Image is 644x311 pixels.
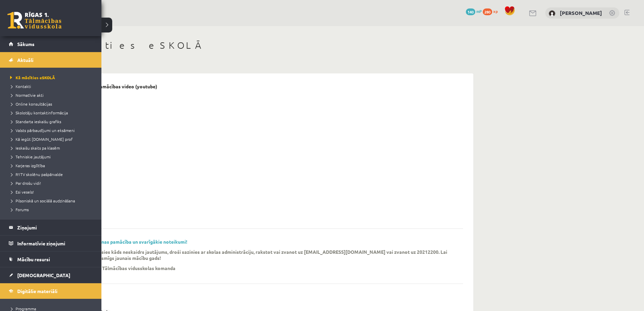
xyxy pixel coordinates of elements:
[9,283,93,299] a: Digitālie materiāli
[51,249,453,261] p: Ja mācību procesā radīsies kāds neskaidrs jautājums, droši sazinies ar skolas administrāciju, rak...
[483,8,501,14] a: 280 xp
[8,206,95,213] a: Forums
[8,74,95,81] a: Kā mācīties eSKOLĀ
[9,220,93,235] a: Ziņojumi
[8,110,95,116] a: Skolotāju kontaktinformācija
[8,154,51,159] span: Tehniskie jautājumi
[8,180,41,186] span: Par drošu vidi!
[466,8,475,15] span: 140
[8,163,45,168] span: Karjeras izglītība
[466,8,482,14] a: 140 mP
[8,145,60,151] span: Ieskaišu skaits pa klasēm
[8,154,95,160] a: Tehniskie jautājumi
[84,265,175,271] p: Rīgas 1. Tālmācības vidusskolas komanda
[17,288,57,294] span: Digitālie materiāli
[9,236,93,251] a: Informatīvie ziņojumi
[8,171,95,177] a: R1TV skolēnu pašpārvalde
[8,101,52,107] span: Online konsultācijas
[483,8,492,15] span: 280
[17,272,70,278] span: [DEMOGRAPHIC_DATA]
[560,9,602,16] a: [PERSON_NAME]
[8,101,95,107] a: Online konsultācijas
[9,251,93,267] a: Mācību resursi
[549,10,555,17] img: Jana Baranova
[8,145,95,151] a: Ieskaišu skaits pa klasēm
[8,136,73,142] span: Kā iegūt [DOMAIN_NAME] prof
[8,198,75,203] span: Pilsoniskā un sociālā audzināšana
[17,256,50,262] span: Mācību resursi
[8,162,95,169] a: Karjeras izglītība
[17,236,93,251] legend: Informatīvie ziņojumi
[17,220,93,235] legend: Ziņojumi
[17,57,33,63] span: Aktuāli
[7,12,62,29] a: Rīgas 1. Tālmācības vidusskola
[9,52,93,68] a: Aktuāli
[9,36,93,52] a: Sākums
[476,8,482,14] span: mP
[41,40,473,51] h1: Kā mācīties eSKOLĀ
[8,84,31,89] span: Kontakti
[8,75,55,80] span: Kā mācīties eSKOLĀ
[51,239,187,245] a: R1TV eSKOLAS lietošanas pamācība un svarīgākie noteikumi!
[8,128,75,133] span: Valsts pārbaudījumi un eksāmeni
[8,172,63,177] span: R1TV skolēnu pašpārvalde
[8,180,95,186] a: Par drošu vidi!
[8,83,95,89] a: Kontakti
[9,267,93,283] a: [DEMOGRAPHIC_DATA]
[493,8,498,14] span: xp
[8,127,95,133] a: Valsts pārbaudījumi un eksāmeni
[8,198,95,204] a: Pilsoniskā un sociālā audzināšana
[8,189,95,195] a: Esi vesels!
[8,92,44,98] span: Normatīvie akti
[8,136,95,142] a: Kā iegūt [DOMAIN_NAME] prof
[8,110,68,115] span: Skolotāju kontaktinformācija
[8,207,29,212] span: Forums
[8,189,34,195] span: Esi vesels!
[51,84,157,89] p: eSKOLAS lietošanas pamācības video (youtube)
[8,119,61,124] span: Standarta ieskaišu grafiks
[8,118,95,125] a: Standarta ieskaišu grafiks
[17,41,34,47] span: Sākums
[8,92,95,98] a: Normatīvie akti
